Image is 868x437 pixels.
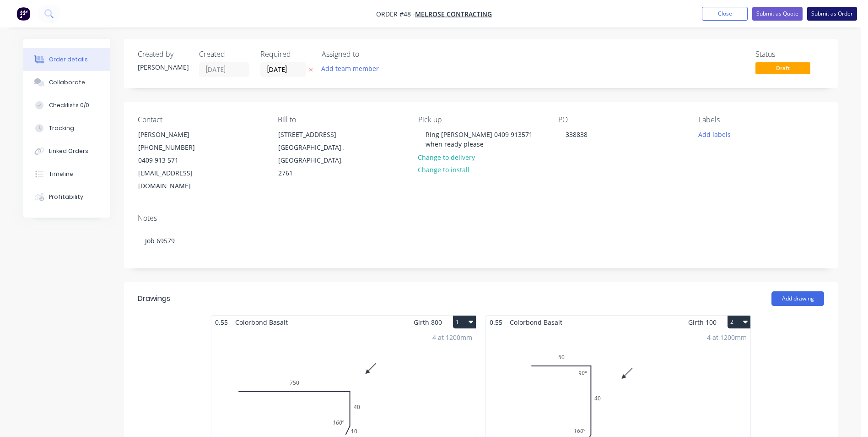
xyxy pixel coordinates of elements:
button: Add team member [317,62,384,75]
button: Profitability [23,186,110,208]
button: Change to install [413,164,474,176]
div: [GEOGRAPHIC_DATA] , [GEOGRAPHIC_DATA], 2761 [278,141,354,180]
div: Tracking [49,124,74,132]
div: Created [199,50,249,59]
div: [PHONE_NUMBER] [138,141,214,154]
div: Contact [138,115,263,124]
div: 4 at 1200mm [707,333,747,342]
span: 0.55 [211,316,232,329]
div: Pick up [418,115,544,124]
button: Add drawing [771,291,824,306]
div: [EMAIL_ADDRESS][DOMAIN_NAME] [138,167,214,192]
button: Tracking [23,117,110,140]
button: Submit as Order [807,7,857,21]
div: Order details [49,55,88,64]
div: [PERSON_NAME][PHONE_NUMBER]0409 913 571[EMAIL_ADDRESS][DOMAIN_NAME] [130,128,222,193]
div: 0409 913 571 [138,154,214,167]
button: Checklists 0/0 [23,94,110,117]
a: Melrose contracting [415,10,492,18]
button: Submit as Quote [752,7,803,21]
div: [PERSON_NAME] [138,128,214,141]
span: Order #48 - [376,10,415,18]
div: Bill to [278,115,403,124]
div: [STREET_ADDRESS] [278,128,354,141]
span: Girth 100 [688,316,717,329]
button: Add labels [693,128,735,140]
div: Job 69579 [138,227,824,255]
div: Status [755,50,824,59]
button: Change to delivery [413,151,480,163]
div: Timeline [49,170,73,178]
div: Checklists 0/0 [49,101,89,109]
div: [PERSON_NAME] [138,62,188,72]
span: Draft [755,62,810,74]
span: Colorbond Basalt [506,316,566,329]
div: Labels [699,115,824,124]
button: Collaborate [23,71,110,94]
button: Close [702,7,748,21]
span: Girth 800 [414,316,442,329]
div: Created by [138,50,188,59]
span: 0.55 [486,316,506,329]
div: 4 at 1200mm [432,333,472,342]
div: Ring [PERSON_NAME] 0409 913571 when ready please [418,128,544,151]
div: Required [260,50,311,59]
span: Colorbond Basalt [232,316,291,329]
div: Linked Orders [49,147,88,155]
img: Factory [16,7,30,21]
div: Notes [138,214,824,223]
div: Drawings [138,293,170,304]
button: 2 [728,316,750,328]
div: Profitability [49,193,83,201]
div: Collaborate [49,78,85,87]
div: PO [558,115,684,124]
div: 338838 [558,128,595,141]
button: Add team member [322,62,384,75]
div: Assigned to [322,50,413,59]
button: Order details [23,48,110,71]
div: [STREET_ADDRESS][GEOGRAPHIC_DATA] , [GEOGRAPHIC_DATA], 2761 [270,128,362,180]
button: Linked Orders [23,140,110,163]
button: 1 [453,316,476,328]
button: Timeline [23,163,110,186]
